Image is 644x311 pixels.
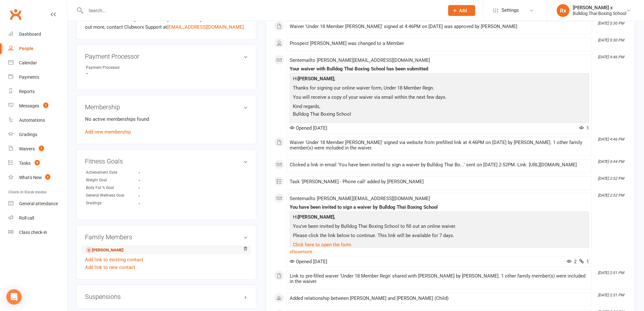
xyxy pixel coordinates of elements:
a: show more [290,247,589,256]
div: Automations [19,118,45,123]
div: Calendar [19,60,37,65]
a: Roll call [8,211,67,225]
input: Search... [84,6,440,15]
div: Gradings [86,200,138,206]
a: People [8,41,67,56]
p: You've been invited by Bulldog Thai Boxing School to fill out an online waiver. [291,222,587,232]
strong: - [138,178,175,183]
div: Dashboard [19,32,41,37]
a: Payments [8,70,67,84]
i: [DATE] 2:52 PM [598,176,624,181]
div: Bulldog Thai Boxing School [573,11,626,16]
i: [DATE] 2:51 PM [598,271,624,275]
div: Messages [19,103,39,108]
i: [DATE] 5:30 PM [598,38,624,42]
a: What's New1 [8,170,67,185]
i: [DATE] 4:46 PM [598,137,624,141]
div: General Wellness Goal [86,192,138,199]
h3: Payment Processor [85,53,248,60]
div: Tasks [19,161,31,166]
span: Sent email to [PERSON_NAME][EMAIL_ADDRESS][DOMAIN_NAME] [290,196,430,201]
div: Body Fat % Goal [86,185,138,191]
div: Waivers [19,146,35,151]
a: [EMAIL_ADDRESS][DOMAIN_NAME] [167,24,244,30]
div: Your waiver with Bulldog Thai Boxing School has been submitted [290,66,589,72]
div: Gradings [19,132,37,137]
strong: - [138,170,175,175]
p: Hi , [291,75,587,84]
a: Messages 1 [8,99,67,113]
no-payment-system: Automated Member Payments are not yet enabled for your account. To find out more, contact Clubwor... [85,17,245,30]
i: [DATE] 2:51 PM [598,293,624,297]
div: Prospect [PERSON_NAME] was changed to a Member [290,41,589,46]
i: [DATE] 4:46 PM [598,55,624,59]
h3: Membership [85,104,248,111]
div: Roll call [19,215,34,221]
span: 9 [35,160,40,165]
div: Class check-in [19,230,47,235]
span: Opened [DATE] [290,259,327,264]
span: 2 [567,259,577,264]
div: Open Intercom Messenger [6,289,22,305]
div: You have been invited to sign a waiver by Bulldog Thai Boxing School [290,205,589,210]
a: Automations [8,113,67,127]
p: Please click the link below to continue. This link will be available for 7 days. [291,232,587,241]
a: Add link to new contact [85,264,135,271]
p: Kind regards, Bulldog Thai Boxing School [291,103,587,119]
p: No active memberships found [85,115,248,123]
a: [PERSON_NAME] [86,247,124,254]
a: Gradings [8,127,67,142]
span: 1 [39,146,44,151]
div: Payment Processor [86,65,138,71]
span: 1 [579,259,589,264]
span: 1 [45,174,50,180]
a: General attendance kiosk mode [8,197,67,211]
div: Payments [19,75,39,80]
div: General attendance [19,201,58,206]
p: You will receive a copy of your waiver via email within the next few days. [291,93,587,103]
h3: Family Members [85,234,248,241]
i: [DATE] 5:30 PM [598,21,624,25]
div: People [19,46,33,51]
div: Reports [19,89,35,94]
span: Add [459,8,467,13]
a: Reports [8,84,67,99]
h3: Suspensions [85,293,248,300]
div: Task '[PERSON_NAME] - Phone call' added by [PERSON_NAME] [290,179,589,184]
a: Class kiosk mode [8,225,67,240]
strong: [PERSON_NAME] [298,76,334,82]
a: Tasks 9 [8,156,67,170]
div: Link to pre-filled waiver 'Under 18 Member Regn' shared with [PERSON_NAME] by [PERSON_NAME]. 1 ot... [290,273,589,284]
strong: - [86,71,248,76]
h3: Fitness Goals [85,158,248,165]
span: Opened [DATE] [290,125,327,131]
span: 1 [579,125,589,131]
strong: [PERSON_NAME] [298,214,334,220]
a: Click here to open the form [293,242,351,248]
div: What's New [19,175,42,180]
i: [DATE] 2:52 PM [598,193,624,198]
strong: - [138,193,175,198]
a: Dashboard [8,27,67,41]
div: Achievement Date [86,170,138,176]
span: Sent email to [PERSON_NAME][EMAIL_ADDRESS][DOMAIN_NAME] [290,57,430,63]
button: Add [448,5,475,16]
div: Added relationship between [PERSON_NAME] and [PERSON_NAME] (Child) [290,296,589,301]
div: Waiver 'Under 18 Member [PERSON_NAME]' signed at 4:46PM on [DATE] was approved by [PERSON_NAME] [290,24,589,29]
span: 1 [43,103,48,108]
i: [DATE] 4:44 PM [598,159,624,164]
strong: - [138,185,175,190]
div: Clicked a link in email 'You have been invited to sign a waiver by Bulldog Thai Bo...' sent on [D... [290,162,589,168]
a: Calendar [8,56,67,70]
strong: - [138,201,175,206]
p: Hi , [291,213,587,222]
div: [PERSON_NAME] x [573,5,626,11]
p: Thanks for signing our online waiver form, Under 18 Member Regn. [291,84,587,93]
div: Waiver 'Under 18 Member [PERSON_NAME]' signed via website from prefilled link at 4:46PM on [DATE]... [290,140,589,151]
span: Settings [501,3,519,18]
a: Add link to existing contact [85,256,143,264]
a: Waivers 1 [8,142,67,156]
a: Add new membership [85,129,131,135]
div: Rx [557,4,570,17]
a: Clubworx [8,6,24,22]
